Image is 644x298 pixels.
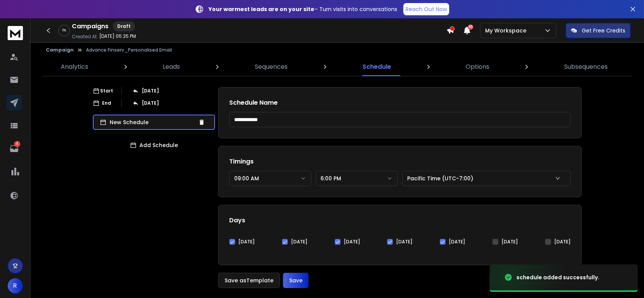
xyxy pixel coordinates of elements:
p: Schedule [362,62,391,71]
p: Pacific Time (UTC-7:00) [407,175,476,182]
button: Save [283,273,309,288]
div: Draft [113,21,135,31]
button: Add Schedule [93,138,215,153]
p: Analytics [61,62,88,71]
a: Analytics [56,58,93,76]
button: 09:00 AM [229,171,311,186]
p: 0 % [62,28,66,33]
a: Options [461,58,494,76]
p: Options [466,62,489,71]
p: New Schedule [110,118,195,126]
label: [DATE] [291,239,307,245]
p: My Workspace [485,27,529,34]
label: [DATE] [238,239,255,245]
h1: Timings [229,157,571,166]
p: End [102,100,112,106]
a: Subsequences [560,58,612,76]
a: Leads [159,58,185,76]
p: Get Free Credits [582,27,625,34]
p: Advance Finserv_Personalised Email [86,47,172,53]
p: Created At: [72,34,98,40]
p: [DATE] [142,88,159,94]
p: Start [100,88,113,94]
p: 4 [14,141,20,147]
a: Schedule [358,58,396,76]
img: logo [8,26,23,40]
span: 50 [468,24,473,30]
label: [DATE] [449,239,465,245]
h1: Days [229,216,571,225]
label: [DATE] [554,239,571,245]
button: Save asTemplate [218,273,280,288]
button: Get Free Credits [566,23,631,38]
button: R [8,278,23,293]
a: 4 [6,141,22,156]
p: Sequences [255,62,288,71]
label: [DATE] [502,239,518,245]
p: Subsequences [564,62,608,71]
h1: Campaigns [72,22,108,31]
p: Reach Out Now [406,5,447,13]
p: [DATE] [142,100,159,106]
p: [DATE] 05:25 PM [99,33,136,39]
button: Campaign [46,47,74,53]
h1: Schedule Name [229,98,571,107]
p: – Turn visits into conversations [209,5,397,13]
strong: Your warmest leads are on your site [209,5,314,13]
a: Reach Out Now [403,3,449,15]
button: 6:00 PM [316,171,398,186]
label: [DATE] [344,239,360,245]
div: schedule added successfully. [516,274,599,281]
label: [DATE] [396,239,413,245]
a: Sequences [250,58,292,76]
p: Leads [163,62,180,71]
